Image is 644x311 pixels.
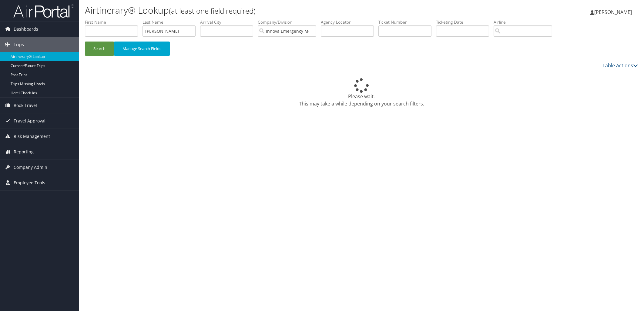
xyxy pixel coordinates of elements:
label: Ticket Number [378,19,436,25]
button: Manage Search Fields [114,42,170,56]
span: Reporting [14,144,34,159]
a: [PERSON_NAME] [590,3,638,21]
span: [PERSON_NAME] [594,9,632,15]
img: airportal-logo.png [13,4,74,18]
span: Employee Tools [14,175,45,190]
span: Book Travel [14,98,37,113]
h1: Airtinerary® Lookup [85,4,454,17]
label: Agency Locator [321,19,378,25]
label: Last Name [143,19,200,25]
label: Airline [494,19,557,25]
label: Ticketing Date [436,19,494,25]
span: Dashboards [14,22,38,37]
div: Please wait. This may take a while depending on your search filters. [85,78,638,107]
span: Company Admin [14,160,47,175]
a: Table Actions [602,62,638,69]
span: Travel Approval [14,113,45,129]
label: First Name [85,19,143,25]
span: Trips [14,37,24,52]
button: Search [85,42,114,56]
span: Risk Management [14,129,50,144]
label: Company/Division [258,19,321,25]
label: Arrival City [200,19,258,25]
small: (at least one field required) [169,6,256,16]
